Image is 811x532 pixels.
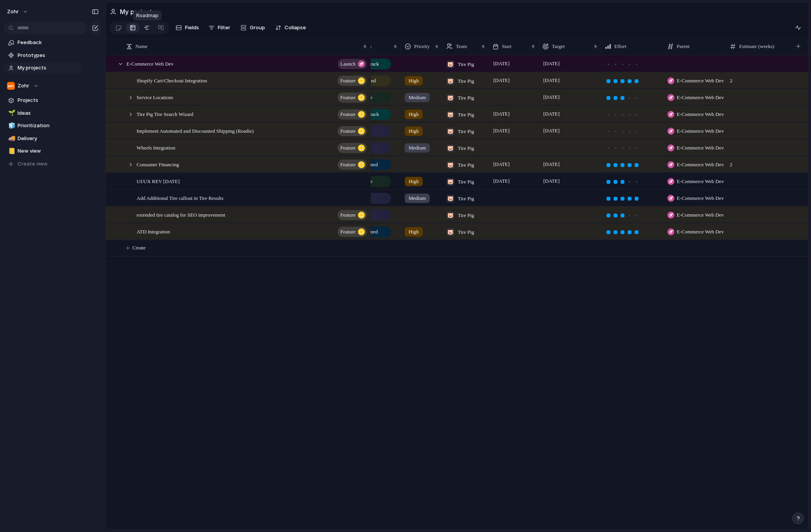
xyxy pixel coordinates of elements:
span: Feature [340,75,356,86]
span: [DATE] [541,59,562,68]
div: 🐷 [446,228,454,236]
span: Prioritization [18,122,79,130]
span: Feature [340,92,356,103]
span: [DATE] [491,160,512,169]
span: High [409,77,419,85]
div: 🐷 [446,178,454,186]
a: 🚚Delivery [4,133,82,144]
button: 🚚 [7,135,15,142]
div: Roadmap [133,11,162,21]
button: Feature [338,93,367,103]
a: 🧊Prioritization [4,120,82,132]
div: 🧊 [8,121,14,130]
span: E-Commerce Web Dev [677,144,724,152]
span: E-Commerce Web Dev [677,94,724,101]
span: Collapse [285,24,306,32]
div: 🚚 [8,134,14,143]
span: Feature [340,142,356,153]
span: Feature [340,126,356,137]
span: Group [250,24,265,32]
button: 🧊 [7,122,15,130]
span: E-Commerce Web Dev [677,228,724,236]
span: Consumer Financing [137,160,179,169]
span: [DATE] [541,126,562,135]
span: Tire Pig [458,77,474,85]
a: Prototypes [4,50,82,61]
div: 🐷 [446,212,454,219]
span: Medium [409,94,426,101]
a: 🌱Ideas [4,107,82,119]
button: Create view [4,158,82,170]
span: Shopify Cart/Checkout Integration [137,76,207,85]
button: launch [338,59,367,69]
span: E-Commerce Web Dev [677,161,724,169]
span: [DATE] [541,109,562,119]
span: Priority [414,43,430,50]
span: extended tire catalog for SEO improvement [137,210,225,219]
span: High [409,127,419,135]
div: 🐷 [446,195,454,203]
span: E-Commerce Web Dev [677,110,724,118]
span: New view [18,147,79,155]
span: Tire Pig [458,161,474,169]
span: Prototypes [18,52,79,59]
button: Feature [338,160,367,170]
button: 🌱 [7,109,15,117]
span: High [409,178,419,185]
span: [DATE] [541,93,562,102]
span: Tire Pig Tire Search Wizard [137,109,193,118]
button: Fields [173,21,202,34]
button: Feature [338,76,367,86]
a: My projects [4,62,82,74]
a: Feedback [4,37,82,48]
span: Projects [18,96,79,104]
span: Service Locations [137,93,173,101]
button: Feature [338,126,367,136]
div: 🐷 [446,60,454,68]
span: Tire Pig [458,111,474,119]
div: 🐷 [446,77,454,85]
span: [DATE] [491,59,512,68]
h2: My projects [120,7,156,16]
button: Feature [338,210,367,220]
span: Tire Pig [458,94,474,102]
span: [DATE] [491,76,512,85]
span: My projects [18,64,79,72]
span: E-Commerce Web Dev [677,194,724,202]
button: Feature [338,143,367,153]
span: Medium [409,144,426,152]
span: Fields [185,24,199,32]
span: Filter [218,24,230,32]
span: [DATE] [541,160,562,169]
button: Collapse [272,21,309,34]
div: 🐷 [446,128,454,135]
span: Add Additional Tire callout in Tire Results [137,193,223,202]
a: 📒New view [4,145,82,157]
div: 📒 [8,147,14,156]
div: 🌱 [8,109,14,117]
span: Tire Pig [458,178,474,186]
span: [DATE] [541,176,562,186]
span: Feature [340,210,356,221]
div: 🐷 [446,144,454,152]
span: Feature [340,109,356,120]
span: Feedback [18,39,79,46]
button: Zohr [4,80,82,92]
span: Start [502,43,512,50]
span: Target [552,43,565,50]
span: E-Commerce Web Dev [126,59,174,68]
span: E-Commerce Web Dev [677,178,724,185]
span: Create [132,244,146,252]
span: Feature [340,159,356,170]
span: 2 [727,157,788,169]
div: 🐷 [446,161,454,169]
span: [DATE] [541,76,562,85]
span: Name [135,43,148,50]
button: Filter [205,21,233,34]
span: Parent [677,43,690,50]
span: ATD Integration [137,227,170,236]
span: Tire Pig [458,60,474,68]
span: Implement Automated and Discounted Shipping (Roadie) [137,126,254,135]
